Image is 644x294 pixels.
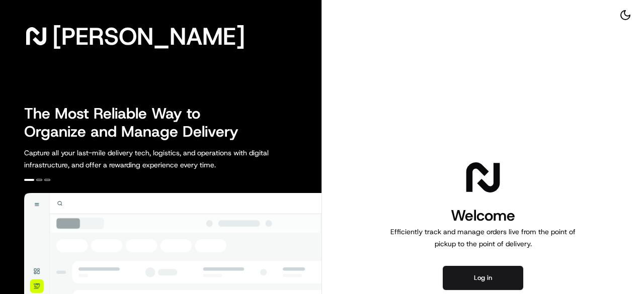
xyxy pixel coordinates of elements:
[52,26,245,46] span: [PERSON_NAME]
[386,226,580,250] p: Efficiently track and manage orders live from the point of pickup to the point of delivery.
[386,206,580,226] h1: Welcome
[443,266,523,290] button: Log in
[24,105,250,141] h2: The Most Reliable Way to Organize and Manage Delivery
[24,147,314,171] p: Capture all your last-mile delivery tech, logistics, and operations with digital infrastructure, ...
